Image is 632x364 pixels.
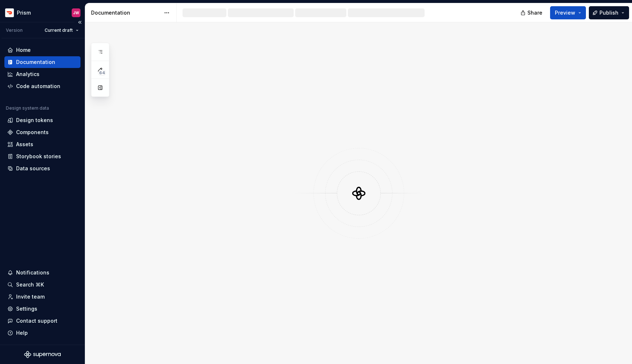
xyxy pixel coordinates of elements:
button: PrismJW [1,5,83,20]
button: Notifications [4,267,80,278]
div: Prism [17,9,31,16]
img: bd52d190-91a7-4889-9e90-eccda45865b1.png [5,8,14,17]
div: Help [16,329,28,337]
a: Design tokens [4,114,80,126]
div: Storybook stories [16,153,61,160]
div: Design system data [6,105,49,111]
div: Analytics [16,71,39,78]
div: Settings [16,305,37,312]
div: Notifications [16,269,49,276]
button: Preview [550,6,586,19]
span: Publish [599,9,618,16]
span: Share [527,9,542,16]
a: Data sources [4,163,80,174]
a: Invite team [4,291,80,303]
a: Settings [4,303,80,315]
div: Code automation [16,83,60,90]
button: Search ⌘K [4,279,80,291]
div: Search ⌘K [16,281,44,288]
a: Storybook stories [4,151,80,162]
a: Documentation [4,56,80,68]
div: JW [73,10,79,16]
a: Assets [4,139,80,150]
button: Help [4,327,80,339]
div: Home [16,46,31,54]
div: Assets [16,141,33,148]
svg: Supernova Logo [24,351,61,358]
span: 64 [98,70,106,76]
div: Design tokens [16,117,53,124]
a: Analytics [4,68,80,80]
button: Share [517,6,547,19]
button: Collapse sidebar [75,17,85,27]
div: Version [6,27,23,33]
span: Preview [555,9,575,16]
div: Documentation [16,58,55,66]
button: Publish [589,6,629,19]
span: Current draft [45,27,73,33]
button: Contact support [4,315,80,327]
a: Code automation [4,80,80,92]
div: Invite team [16,293,45,300]
div: Documentation [91,9,160,16]
div: Data sources [16,165,50,172]
div: Contact support [16,317,57,325]
button: Current draft [41,25,82,35]
a: Home [4,44,80,56]
a: Components [4,126,80,138]
div: Components [16,129,49,136]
